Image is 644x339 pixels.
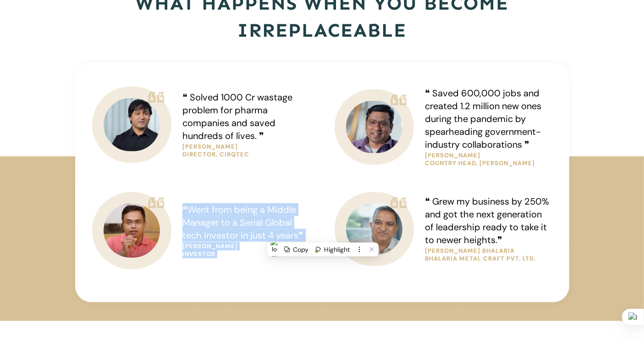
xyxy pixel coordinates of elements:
[182,204,303,241] span: Went from being a Middle Manager to a Serial Global tech Investor in just 4 years
[425,195,549,246] span: ❝ Grew my business by 250% and got the next generation of leadership ready to take it to newer he...
[104,98,164,151] img: nandakishore new
[425,160,552,167] p: country head, [PERSON_NAME]
[182,204,187,216] span: ❝
[425,255,552,263] p: Bhalaria Metal Craft Pvt. Ltd.
[425,87,541,150] span: ❝ Saved 600,000 jobs and created 1.2 million new ones during the pandemic by spearheading governm...
[182,243,310,250] p: [PERSON_NAME]
[341,101,434,153] img: Suresh Kumar
[182,91,292,142] span: ❝ Solved 1000 Cr wastage problem for pharma companies and saved hundreds of lives. ❞
[182,250,310,258] p: investor
[345,204,435,255] img: Janak Bhalaria
[425,247,552,255] p: [PERSON_NAME] bhalaria
[182,151,310,159] p: director, cirqtec
[182,143,310,151] p: [PERSON_NAME]
[298,229,303,241] span: ❞
[104,204,164,258] img: srikanth
[425,152,552,160] p: [PERSON_NAME]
